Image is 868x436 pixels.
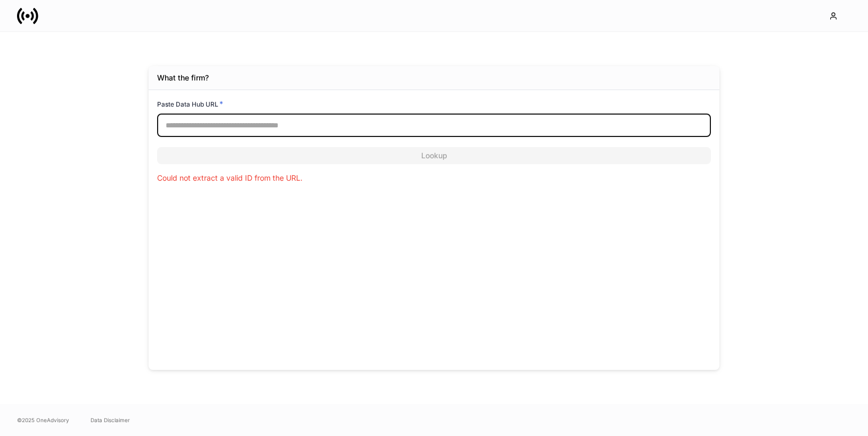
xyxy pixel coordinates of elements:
[157,99,223,109] h6: Paste Data Hub URL
[17,416,69,424] span: © 2025 OneAdvisory
[157,72,209,83] div: What the firm?
[157,173,711,183] p: Could not extract a valid ID from the URL.
[91,416,130,424] a: Data Disclaimer
[157,147,711,164] button: Lookup
[421,150,447,161] div: Lookup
